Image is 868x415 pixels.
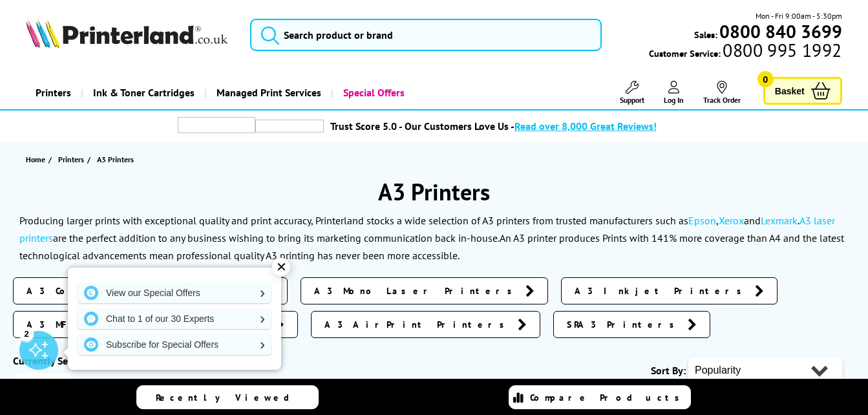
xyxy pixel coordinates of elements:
img: trustpilot rating [255,120,324,133]
a: View our Special Offers [78,282,271,303]
span: Printers [58,153,84,166]
h1: A3 Printers [13,176,855,207]
span: Support [620,95,644,105]
a: Printers [26,76,81,109]
a: Printers [58,153,87,166]
a: Epson [688,214,716,227]
span: A3 Printers [97,154,134,164]
span: A3 Mono Laser Printers [314,284,519,297]
span: Sort By: [651,364,686,377]
a: Trust Score 5.0 - Our Customers Love Us -Read over 8,000 Great Reviews! [330,120,657,133]
a: A3 AirPrint Printers [311,311,540,338]
a: Printerland Logo [26,19,234,50]
span: 0 [757,71,774,87]
a: 0800 840 3699 [717,25,842,37]
span: Basket [775,82,805,100]
a: Compare Products [509,385,691,409]
a: Chat to 1 of our 30 Experts [78,308,271,329]
div: Currently Selected [13,354,200,367]
img: Printerland Logo [26,19,228,48]
span: A3 Inkjet Printers [575,284,748,297]
a: A3 Mono Laser Printers [301,277,548,304]
span: A3 Colour Laser Printers [26,284,259,297]
a: A3 laser printers [19,214,835,244]
span: A3 MFP / All-in-One Printers [26,318,269,331]
span: SRA3 Printers [567,318,681,331]
a: Special Offers [331,76,414,109]
img: trustpilot rating [178,117,255,133]
a: SRA3 Printers [553,311,710,338]
a: Track Order [703,81,741,105]
a: Xerox [719,214,744,227]
div: 2 [19,326,34,341]
a: A3 MFP / All-in-One Printers [13,311,298,338]
span: Read over 8,000 Great Reviews! [514,120,657,133]
a: Managed Print Services [204,76,331,109]
a: Support [620,81,644,105]
a: Lexmark [761,214,798,227]
a: Home [26,153,48,166]
a: Log In [664,81,684,105]
span: Customer Service: [649,44,842,59]
b: 0800 840 3699 [719,19,842,43]
span: Ink & Toner Cartridges [93,76,195,109]
a: A3 Inkjet Printers [561,277,778,304]
a: Recently Viewed [136,385,319,409]
span: Recently Viewed [156,392,302,403]
span: 0800 995 1992 [721,44,842,56]
span: Sales: [694,28,717,41]
p: Producing larger prints with exceptional quality and print accuracy, Printerland stocks a wide se... [19,214,835,244]
span: Mon - Fri 9:00am - 5:30pm [756,10,842,22]
div: ✕ [272,258,290,276]
a: Basket 0 [763,77,842,105]
input: Search product or brand [250,19,602,51]
span: A3 AirPrint Printers [324,318,511,331]
a: Ink & Toner Cartridges [81,76,204,109]
span: Compare Products [530,392,686,403]
a: Subscribe for Special Offers [78,334,271,355]
a: A3 Colour Laser Printers [13,277,288,304]
span: Log In [664,95,684,105]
